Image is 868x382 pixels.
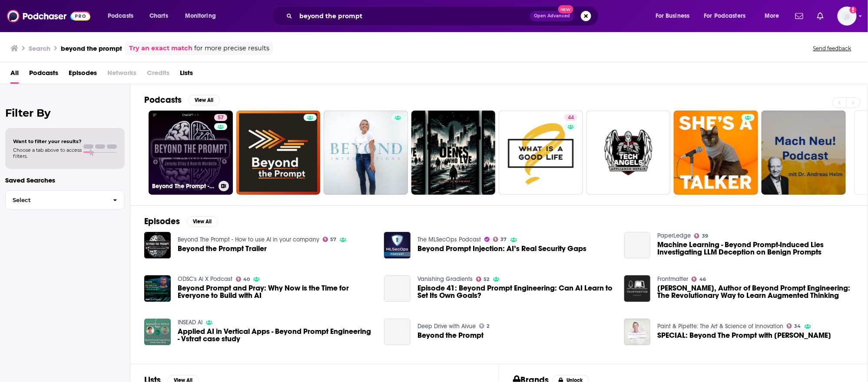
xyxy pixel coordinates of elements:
[144,95,220,105] a: PodcastsView All
[417,332,484,339] a: Beyond the Prompt
[765,10,779,22] span: More
[280,6,607,26] div: Search podcasts, credits, & more...
[185,10,216,22] span: Monitoring
[6,197,106,203] span: Select
[178,245,267,252] a: Beyond the Prompt Trailer
[657,332,831,339] a: SPECIAL: Beyond The Prompt with Greg Shove
[838,7,857,26] img: User Profile
[657,323,783,330] a: Paint & Pipette: The Art & Science of Innovation
[624,319,651,345] img: SPECIAL: Beyond The Prompt with Greg Shove
[144,95,182,105] h2: Podcasts
[13,147,82,159] span: Choose a tab above to access filters.
[530,11,574,21] button: Open AdvancedNew
[180,66,193,84] span: Lists
[144,232,171,258] img: Beyond the Prompt Trailer
[657,284,854,299] a: Ed Barnard, Author of Beyond Prompt Engineering: The Revolutionary Way to Learn Augmented Thinking
[178,284,374,299] a: Beyond Prompt and Pray: Why Now is the Time for Everyone to Build with AI
[236,277,250,282] a: 40
[702,234,708,238] span: 39
[484,278,490,281] span: 52
[657,241,854,256] span: Machine Learning - Beyond Prompt-Induced Lies Investigating LLM Deception on Benign Prompts
[624,275,651,302] img: Ed Barnard, Author of Beyond Prompt Engineering: The Revolutionary Way to Learn Augmented Thinking
[29,44,50,52] h3: Search
[7,8,90,24] img: Podchaser - Follow, Share and Rate Podcasts
[814,9,827,23] a: Show notifications dropdown
[838,7,857,26] button: Show profile menu
[476,277,490,282] a: 52
[795,324,801,328] span: 34
[838,7,857,26] span: Logged in as cmand-s
[787,323,801,329] a: 34
[69,66,97,84] a: Episodes
[144,275,171,302] img: Beyond Prompt and Pray: Why Now is the Time for Everyone to Build with AI
[194,43,269,53] span: for more precise results
[417,245,586,252] a: Beyond Prompt Injection: AI’s Real Security Gaps
[10,66,19,84] a: All
[759,9,790,23] button: open menu
[61,44,122,52] h3: beyond the prompt
[811,45,854,52] button: Send feedback
[417,284,614,299] a: Episode 41: Beyond Prompt Engineering: Can AI Learn to Set Its Own Goals?
[29,66,58,84] a: Podcasts
[692,277,706,282] a: 46
[149,10,168,22] span: Charts
[323,237,337,242] a: 57
[144,319,171,345] a: Applied AI in Vertical Apps - Beyond Prompt Engineering - Vstrat case study
[5,107,125,119] h2: Filter By
[214,114,227,121] a: 57
[178,236,319,243] a: Beyond The Prompt - How to use AI in your company
[501,238,507,242] span: 37
[417,275,473,283] a: Vanishing Gradients
[144,216,218,227] a: EpisodesView All
[187,216,218,227] button: View All
[479,323,490,329] a: 2
[649,9,701,23] button: open menu
[296,9,530,23] input: Search podcasts, credits, & more...
[568,114,574,122] span: 44
[178,319,202,326] a: INSEAD AI
[189,95,220,105] button: View All
[5,190,125,210] button: Select
[330,238,336,242] span: 57
[384,232,411,258] img: Beyond Prompt Injection: AI’s Real Security Gaps
[564,114,577,121] a: 44
[384,319,411,345] a: Beyond the Prompt
[699,9,759,23] button: open menu
[704,10,746,22] span: For Podcasters
[694,233,708,238] a: 39
[850,7,857,13] svg: Add a profile image
[417,236,481,243] a: The MLSecOps Podcast
[499,111,583,195] a: 44
[152,183,215,190] h3: Beyond The Prompt - How to use AI in your company
[108,10,133,22] span: Podcasts
[656,10,690,22] span: For Business
[384,275,411,302] a: Episode 41: Beyond Prompt Engineering: Can AI Learn to Set Its Own Goals?
[5,176,125,184] p: Saved Searches
[487,324,490,328] span: 2
[699,278,706,281] span: 46
[178,275,232,283] a: ODSC's Ai X Podcast
[792,9,807,23] a: Show notifications dropdown
[417,323,476,330] a: Deep Drive with Aivue
[102,9,145,23] button: open menu
[657,275,688,283] a: Frontmatter
[558,5,574,13] span: New
[13,138,82,144] span: Want to filter your results?
[657,232,691,239] a: PaperLedge
[218,114,224,122] span: 57
[178,328,374,343] a: Applied AI in Vertical Apps - Beyond Prompt Engineering - Vstrat case study
[144,216,180,227] h2: Episodes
